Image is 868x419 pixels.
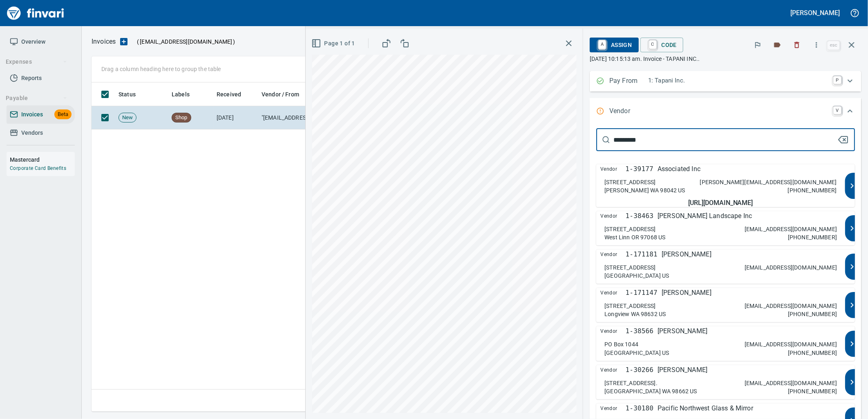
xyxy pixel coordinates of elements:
span: Vendor / From [262,89,299,99]
p: 1-171147 [626,288,658,298]
button: Vendor1-39177Associated Inc[STREET_ADDRESS][PERSON_NAME] WA 98042 US[PERSON_NAME][EMAIL_ADDRESS][... [596,164,855,207]
p: [PERSON_NAME] [662,288,711,298]
a: esc [828,41,840,50]
span: Close invoice [825,35,861,55]
p: 1-38566 [626,326,653,336]
span: Status [119,89,136,99]
button: [PERSON_NAME] [789,7,842,19]
div: Expand [590,98,861,125]
span: Payable [6,93,67,103]
a: Overview [7,33,75,51]
p: [PERSON_NAME] WA 98042 US [604,186,685,194]
span: Invoices [21,109,43,120]
p: [GEOGRAPHIC_DATA] US [604,272,669,280]
p: [STREET_ADDRESS] [604,302,655,310]
p: [PHONE_NUMBER] [788,310,837,318]
button: Labels [768,36,786,54]
a: InvoicesBeta [7,105,75,124]
button: Vendor1-38566[PERSON_NAME]PO Box 1044[GEOGRAPHIC_DATA] US[EMAIL_ADDRESS][DOMAIN_NAME][PHONE_NUMBER] [596,326,855,361]
button: Upload an Invoice [116,37,132,47]
button: Vendor1-171181[PERSON_NAME][STREET_ADDRESS][GEOGRAPHIC_DATA] US[EMAIL_ADDRESS][DOMAIN_NAME] [596,250,855,284]
p: 1-38463 [626,211,653,221]
button: CCode [640,38,684,52]
p: [EMAIL_ADDRESS][DOMAIN_NAME] [745,379,837,387]
h5: [PERSON_NAME] [791,9,840,17]
button: Vendor1-38463[PERSON_NAME] Landscape Inc[STREET_ADDRESS]West Linn OR 97068 US[EMAIL_ADDRESS][DOMA... [596,211,855,245]
span: New [119,114,136,122]
div: Expand [590,71,861,91]
p: West Linn OR 97068 US [604,233,665,241]
p: 1-30266 [626,365,653,375]
span: Beta [54,110,72,119]
p: [EMAIL_ADDRESS][DOMAIN_NAME] [745,225,837,233]
td: [DATE] [213,106,258,129]
span: Vendor [600,403,625,413]
span: Vendor [600,211,625,221]
p: [PERSON_NAME] [662,250,711,259]
p: Longview WA 98632 US [604,310,666,318]
a: Vendors [7,124,75,142]
span: Vendor [600,326,625,336]
button: Expenses [2,54,71,69]
span: Labels [172,89,200,99]
p: [GEOGRAPHIC_DATA] US [604,349,669,357]
span: [EMAIL_ADDRESS][DOMAIN_NAME] [139,38,233,46]
p: [PHONE_NUMBER] [788,233,837,241]
span: Overview [21,37,45,47]
p: [EMAIL_ADDRESS][DOMAIN_NAME] [745,340,837,348]
p: Pay From [609,76,648,87]
p: Associated Inc [658,164,700,174]
h6: Mastercard [10,155,75,164]
button: Discard [788,36,806,54]
span: Shop [172,114,191,122]
span: Page 1 of 1 [313,38,355,49]
p: [EMAIL_ADDRESS][DOMAIN_NAME] [745,263,837,272]
a: V [833,106,841,114]
p: 1-171181 [626,250,658,259]
h5: [URL][DOMAIN_NAME] [600,198,841,207]
span: Labels [172,89,190,99]
p: [STREET_ADDRESS] [604,178,655,186]
span: Reports [21,73,42,83]
span: Received [217,89,241,99]
span: Code [647,38,677,52]
span: Vendor [600,164,625,174]
a: C [649,40,657,49]
span: Vendors [21,128,43,138]
span: Vendor [600,288,625,298]
button: Flag [749,36,767,54]
span: Vendor [600,365,625,375]
button: AAssign [590,38,638,52]
span: Assign [596,38,632,52]
button: Payable [2,91,71,106]
p: 1: Tapani Inc. [648,76,828,85]
p: [STREET_ADDRESS]. [604,379,658,387]
span: Expenses [6,57,67,67]
p: 1-39177 [626,164,653,174]
span: Vendor [600,250,625,259]
span: Received [217,89,252,99]
a: P [833,76,841,84]
a: Reports [7,69,75,87]
span: Status [119,89,146,99]
p: [PHONE_NUMBER] [788,186,837,194]
td: "[EMAIL_ADDRESS][DOMAIN_NAME]" <[EMAIL_ADDRESS][DOMAIN_NAME]> [258,106,340,129]
p: Invoices [92,37,116,47]
button: Vendor1-30266[PERSON_NAME][STREET_ADDRESS].[GEOGRAPHIC_DATA] WA 98662 US[EMAIL_ADDRESS][DOMAIN_NA... [596,365,855,399]
p: [PHONE_NUMBER] [788,349,837,357]
p: [PERSON_NAME] Landscape Inc [658,211,752,221]
a: Corporate Card Benefits [10,165,66,171]
p: [PERSON_NAME] [658,365,707,375]
p: [PERSON_NAME][EMAIL_ADDRESS][DOMAIN_NAME] [700,178,837,186]
p: Pacific Northwest Glass & Mirror [658,403,753,413]
p: [PERSON_NAME] [658,326,707,336]
p: [STREET_ADDRESS] [604,225,655,233]
button: Vendor1-171147[PERSON_NAME][STREET_ADDRESS]Longview WA 98632 US[EMAIL_ADDRESS][DOMAIN_NAME][PHONE... [596,288,855,322]
button: Page 1 of 1 [310,36,358,51]
img: Finvari [5,3,66,23]
span: Vendor / From [262,89,310,99]
p: ( ) [132,38,235,46]
p: [PHONE_NUMBER] [788,387,837,395]
p: [DATE] 10:15:13 am. Invoice - TAPANI INC.. [590,55,861,63]
p: [GEOGRAPHIC_DATA] WA 98662 US [604,387,697,395]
